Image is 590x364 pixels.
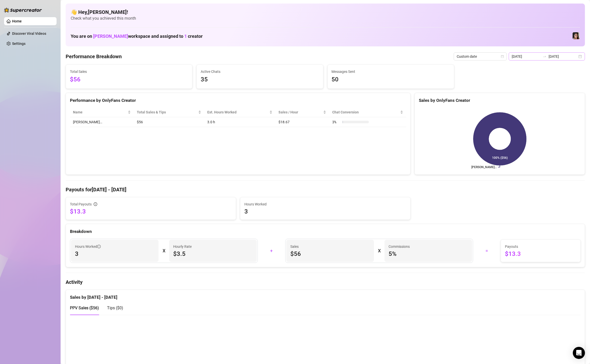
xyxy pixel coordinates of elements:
[4,8,42,13] img: logo-BBDzfeDw.svg
[75,250,155,258] span: 3
[73,109,127,115] span: Name
[66,186,585,193] h4: Payouts for [DATE] - [DATE]
[543,54,547,58] span: swap-right
[75,244,101,249] span: Hours Worked
[173,244,192,249] article: Hourly Rate
[70,228,581,235] div: Breakdown
[389,244,410,249] article: Commissions
[93,34,128,39] span: [PERSON_NAME]
[290,250,370,258] span: $56
[275,117,329,127] td: $18.67
[275,107,329,117] th: Sales / Hour
[573,32,580,39] img: Luna
[70,97,406,104] div: Performance by OnlyFans Creator
[184,34,187,39] span: 1
[549,54,577,59] input: End date
[70,207,232,216] span: $13.3
[573,347,585,359] div: Open Intercom Messenger
[173,250,253,258] span: $3.5
[70,69,188,74] span: Total Sales
[201,69,319,74] span: Active Chats
[134,117,204,127] td: $56
[70,290,581,301] div: Sales by [DATE] - [DATE]
[71,9,580,16] h4: 👋 Hey, [PERSON_NAME] !
[70,107,134,117] th: Name
[71,34,203,39] h1: You are on workspace and assigned to creator
[12,19,22,23] a: Home
[543,54,547,58] span: to
[278,109,322,115] span: Sales / Hour
[476,247,498,255] div: =
[204,117,275,127] td: 3.0 h
[12,32,46,36] a: Discover Viral Videos
[70,117,134,127] td: [PERSON_NAME]…
[332,69,450,74] span: Messages Sent
[97,245,101,248] span: info-circle
[471,165,497,169] text: [PERSON_NAME]…
[70,306,99,310] span: PPV Sales ( $56 )
[201,75,319,84] span: 35
[419,97,581,104] div: Sales by OnlyFans Creator
[244,207,406,216] span: 3
[244,201,406,207] span: Hours Worked
[70,75,188,84] span: $56
[207,109,268,115] div: Est. Hours Worked
[12,42,25,46] a: Settings
[505,250,576,258] span: $13.3
[332,119,340,125] span: 3 %
[457,53,504,60] span: Custom date
[66,279,585,286] h4: Activity
[107,306,123,310] span: Tips ( $0 )
[137,109,197,115] span: Total Sales & Tips
[512,54,541,59] input: Start date
[261,247,282,255] div: +
[329,107,406,117] th: Chat Conversion
[134,107,204,117] th: Total Sales & Tips
[389,250,468,258] span: 5 %
[66,53,122,60] h4: Performance Breakdown
[505,244,576,249] span: Payouts
[94,202,97,206] span: info-circle
[71,16,580,21] span: Check what you achieved this month
[378,247,380,255] div: X
[70,201,92,207] span: Total Payouts
[332,109,399,115] span: Chat Conversion
[163,247,165,255] div: X
[290,244,370,249] span: Sales
[332,75,450,84] span: 50
[501,55,504,58] span: calendar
